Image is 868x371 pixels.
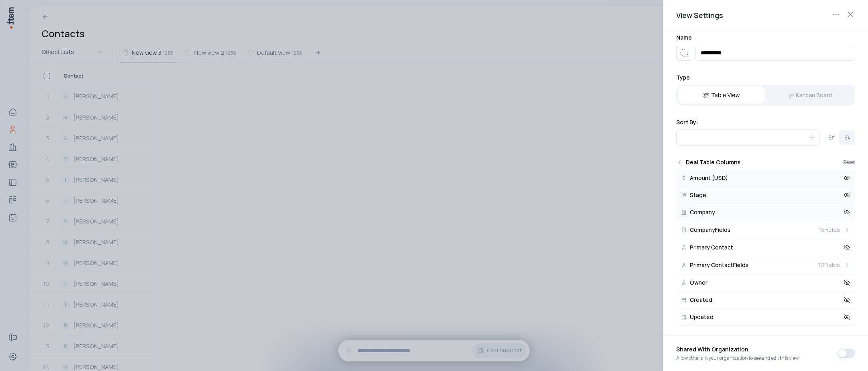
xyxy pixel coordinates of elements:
[686,158,741,166] h2: Deal Table Columns
[690,175,728,181] span: Amount (USD)
[676,221,855,239] button: CompanyFields15Fields
[690,297,712,303] span: Created
[676,345,799,355] span: Shared With Organization
[676,170,855,187] button: Amount (USD)
[678,86,765,104] button: Table View
[819,226,840,234] span: 15 Fields
[676,256,855,274] button: Primary ContactFields12Fields
[676,355,799,361] span: Allow others in your organization to see and edit this view
[676,159,683,166] button: Back
[676,274,855,291] button: Owner
[676,118,855,126] h2: Sort By:
[676,309,855,326] button: Updated
[843,160,855,165] button: Reset
[676,204,855,221] button: Company
[690,280,707,285] span: Owner
[690,209,715,215] span: Company
[690,227,731,233] span: Company Fields
[676,291,855,309] button: Created
[676,74,855,82] h2: Type
[830,8,842,21] button: View actions
[676,187,855,204] button: Stage
[690,314,713,320] span: Updated
[690,192,706,198] span: Stage
[676,34,855,42] h2: Name
[690,262,749,268] span: Primary Contact Fields
[676,10,855,21] h2: View Settings
[690,245,733,250] span: Primary Contact
[818,261,840,269] span: 12 Fields
[676,239,855,256] button: Primary Contact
